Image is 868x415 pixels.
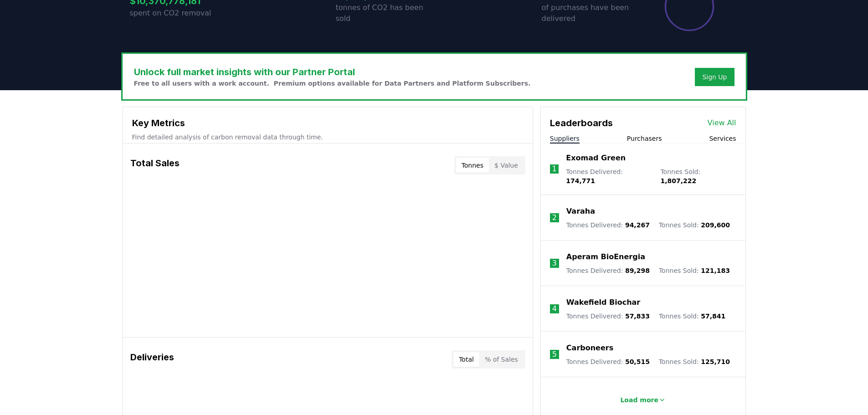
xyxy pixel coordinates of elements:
a: Aperam BioEnergia [566,251,645,262]
a: Carboneers [566,343,613,354]
a: View All [708,118,736,128]
p: Tonnes Delivered : [566,312,650,321]
button: % of Sales [479,352,524,367]
p: of purchases have been delivered [542,2,640,24]
span: 174,771 [566,177,595,184]
h3: Total Sales [130,156,180,174]
span: 57,841 [701,313,725,320]
p: Tonnes Sold : [659,220,730,230]
p: 5 [552,349,557,360]
h3: Deliveries [130,350,174,369]
p: Tonnes Delivered : [566,357,650,366]
p: Tonnes Sold : [659,357,730,366]
button: Suppliers [550,134,580,143]
span: 209,600 [701,221,730,229]
a: Exomad Green [566,153,626,164]
p: 4 [552,303,557,314]
p: tonnes of CO2 has been sold [336,2,434,24]
p: Free to all users with a work account. Premium options available for Data Partners and Platform S... [134,79,531,88]
a: Varaha [566,206,595,217]
button: $ Value [489,158,524,173]
button: Purchasers [627,134,662,143]
button: Tonnes [456,158,489,173]
span: 50,515 [625,358,650,365]
p: 3 [552,258,557,269]
p: spent on CO2 removal [130,8,228,19]
span: 89,298 [625,267,650,274]
span: 125,710 [701,358,730,365]
p: Tonnes Delivered : [566,266,650,275]
span: 121,183 [701,267,730,274]
span: 1,807,222 [660,177,696,184]
h3: Leaderboards [550,116,613,130]
button: Sign Up [695,68,734,86]
p: Load more [620,395,658,405]
h3: Unlock full market insights with our Partner Portal [134,65,531,79]
button: Total [453,352,479,367]
span: 57,833 [625,313,650,320]
a: Sign Up [702,72,727,82]
p: 2 [552,212,557,223]
button: Services [709,134,736,143]
p: 1 [552,164,556,174]
p: Tonnes Sold : [659,266,730,275]
button: Load more [613,391,673,409]
span: 94,267 [625,221,650,229]
p: Tonnes Delivered : [566,167,651,185]
p: Tonnes Sold : [660,167,736,185]
p: Find detailed analysis of carbon removal data through time. [132,133,524,142]
p: Tonnes Delivered : [566,220,650,230]
p: Tonnes Sold : [659,312,725,321]
h3: Key Metrics [132,116,524,130]
a: Wakefield Biochar [566,297,640,308]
